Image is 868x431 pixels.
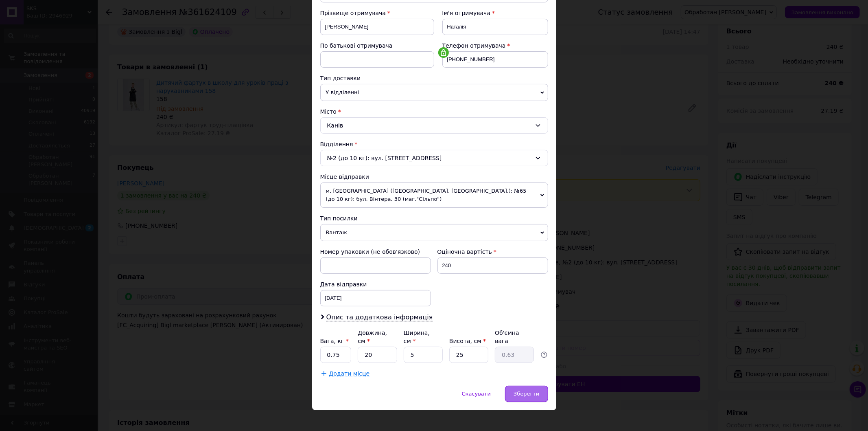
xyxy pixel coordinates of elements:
div: Дата відправки [320,280,431,288]
span: Додати місце [329,370,370,377]
span: м. [GEOGRAPHIC_DATA] ([GEOGRAPHIC_DATA], [GEOGRAPHIC_DATA].): №65 (до 10 кг): бул. Вінтера, 30 (м... [320,183,548,208]
div: Об'ємна вага [495,329,534,345]
span: Тип посилки [320,215,358,222]
span: Телефон отримувача [442,42,506,49]
div: Місто [320,108,548,116]
label: Вага, кг [320,338,349,344]
span: Ім'я отримувача [442,10,491,16]
label: Ширина, см [404,330,430,344]
span: Опис та додаткова інформація [326,313,433,321]
span: Зберегти [514,391,539,397]
div: №2 (до 10 кг): вул. [STREET_ADDRESS] [320,150,548,166]
span: У відділенні [320,84,548,101]
div: Оціночна вартість [437,248,548,256]
span: По батькові отримувача [320,42,393,49]
span: Скасувати [462,391,491,397]
input: +380 [442,51,548,68]
div: Відділення [320,140,548,148]
span: Прізвище отримувача [320,10,386,16]
div: Номер упаковки (не обов'язково) [320,248,431,256]
div: Канів [320,117,548,134]
label: Висота, см [449,338,486,344]
span: Тип доставки [320,75,361,81]
span: Вантаж [320,224,548,241]
label: Довжина, см [358,330,387,344]
span: Місце відправки [320,174,370,180]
